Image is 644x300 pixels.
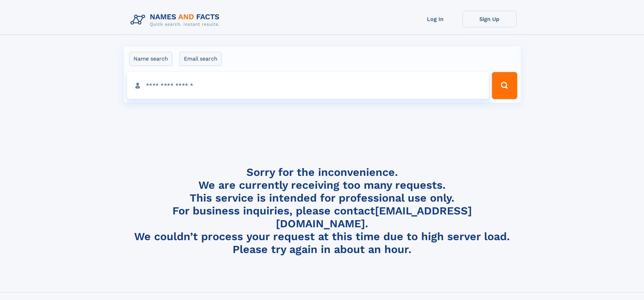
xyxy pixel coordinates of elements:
[128,11,225,29] img: Logo Names and Facts
[408,11,462,27] a: Log In
[462,11,517,27] a: Sign Up
[492,72,517,99] button: Search Button
[127,72,489,99] input: search input
[128,166,517,256] h4: Sorry for the inconvenience. We are currently receiving too many requests. This service is intend...
[180,52,222,66] label: Email search
[129,52,172,66] label: Name search
[276,204,472,230] a: [EMAIL_ADDRESS][DOMAIN_NAME]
